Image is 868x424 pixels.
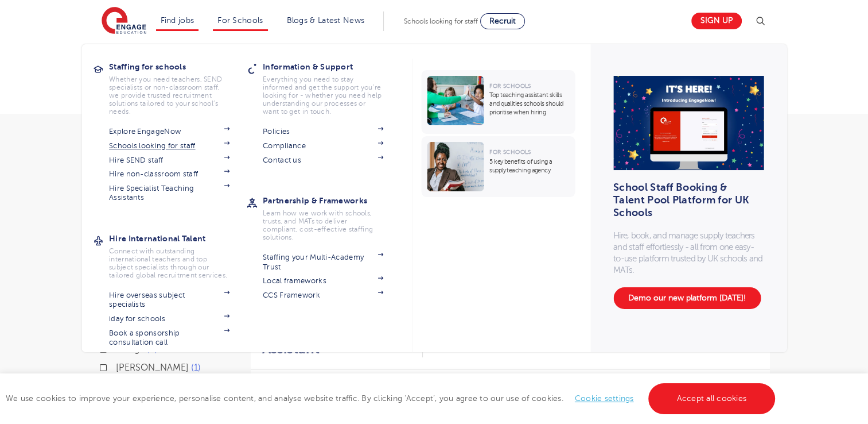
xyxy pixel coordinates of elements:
a: Recruit [480,13,525,29]
a: Local frameworks [263,276,383,286]
p: Everything you need to stay informed and get the support you’re looking for - whether you need he... [263,75,383,115]
span: For Schools [489,149,531,155]
a: Cookie settings [575,394,634,403]
a: iday for schools [109,314,229,323]
a: Staffing your Multi-Academy Trust [263,253,383,272]
a: Book a sponsorship consultation call [109,329,229,348]
a: Accept all cookies [648,383,776,414]
a: Staffing for schoolsWhether you need teachers, SEND specialists or non-classroom staff, we provid... [109,59,247,115]
span: [PERSON_NAME] [116,363,189,373]
p: Connect with outstanding international teachers and top subject specialists through our tailored ... [109,247,229,279]
p: Top teaching assistant skills and qualities schools should prioritise when hiring [489,91,569,117]
a: Information & SupportEverything you need to stay informed and get the support you’re looking for ... [263,59,400,115]
span: Schools looking for staff [404,17,478,25]
span: 1 [191,363,201,373]
p: Hire, book, and manage supply teachers and staff effortlessly - all from one easy-to-use platform... [613,230,764,276]
h3: School Staff Booking & Talent Pool Platform for UK Schools [613,187,756,213]
a: For Schools5 key benefits of using a supply teaching agency [421,136,578,197]
a: Hire SEND staff [109,156,229,165]
input: [PERSON_NAME] 1 [116,363,123,370]
a: For SchoolsTop teaching assistant skills and qualities schools should prioritise when hiring [421,70,578,134]
a: Explore EngageNow [109,127,229,136]
p: Learn how we work with schools, trusts, and MATs to deliver compliant, cost-effective staffing so... [263,209,383,241]
a: Hire overseas subject specialists [109,291,229,310]
a: Hire International TalentConnect with outstanding international teachers and top subject speciali... [109,230,247,279]
a: Schools looking for staff [109,141,229,151]
a: Contact us [263,156,383,165]
span: For Schools [489,83,531,89]
h3: Information & Support [263,59,400,75]
p: 5 key benefits of using a supply teaching agency [489,157,569,175]
a: Policies [263,127,383,136]
h3: Partnership & Frameworks [263,192,400,209]
a: For Schools [217,16,263,25]
a: Blogs & Latest News [287,16,365,25]
a: Hire Specialist Teaching Assistants [109,184,229,203]
h3: Staffing for schools [109,59,247,75]
a: CCS Framework [263,291,383,300]
a: Find jobs [161,16,194,25]
a: Compliance [263,141,383,151]
h3: Hire International Talent [109,230,247,246]
a: Partnership & FrameworksLearn how we work with schools, trusts, and MATs to deliver compliant, co... [263,192,400,241]
p: Whether you need teachers, SEND specialists or non-classroom staff, we provide trusted recruitmen... [109,75,229,115]
span: We use cookies to improve your experience, personalise content, and analyse website traffic. By c... [6,394,778,403]
a: Demo our new platform [DATE]! [613,287,761,309]
span: Recruit [489,17,516,25]
img: Engage Education [102,7,146,36]
a: Hire non-classroom staff [109,169,229,179]
a: Sign up [691,13,742,29]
